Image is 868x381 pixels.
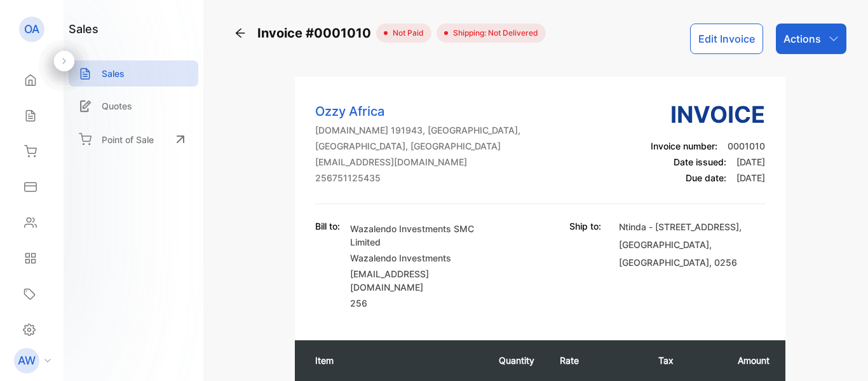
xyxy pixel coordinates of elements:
p: Item [315,354,473,367]
p: [EMAIL_ADDRESS][DOMAIN_NAME] [315,155,520,169]
span: Due date: [686,172,726,183]
p: AW [18,352,36,369]
p: Wazalendo Investments SMC Limited [350,222,496,249]
p: [GEOGRAPHIC_DATA], [GEOGRAPHIC_DATA] [315,139,520,153]
span: Invoice number: [651,141,717,151]
span: [DATE] [736,156,765,167]
p: Rate [560,354,633,367]
span: Shipping: Not Delivered [448,27,538,39]
p: Ship to: [569,219,601,233]
p: Amount [699,354,770,367]
span: not paid [388,27,424,39]
p: Tax [658,354,674,367]
p: [DOMAIN_NAME] 191943, [GEOGRAPHIC_DATA], [315,123,520,137]
span: Invoice #0001010 [257,24,376,43]
iframe: LiveChat chat widget [815,328,868,381]
span: Date issued: [674,156,726,167]
p: Point of Sale [102,133,154,146]
p: [EMAIL_ADDRESS][DOMAIN_NAME] [350,267,496,294]
a: Sales [69,60,198,87]
button: Edit Invoice [690,24,763,54]
h1: sales [69,20,98,38]
p: Quotes [102,99,132,113]
span: Ntinda - [STREET_ADDRESS] [619,221,739,232]
p: 256751125435 [315,171,520,184]
button: Actions [776,24,846,54]
p: Wazalendo Investments [350,251,496,265]
p: 256 [350,296,496,310]
span: 0001010 [728,141,765,151]
a: Quotes [69,93,198,119]
span: , 0256 [709,257,737,268]
h3: Invoice [651,97,765,132]
p: Sales [102,67,125,80]
p: Quantity [499,354,534,367]
p: Ozzy Africa [315,102,520,121]
p: OA [24,21,39,38]
span: [DATE] [736,172,765,183]
a: Point of Sale [69,125,198,153]
p: Bill to: [315,219,340,233]
p: Actions [783,31,821,46]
